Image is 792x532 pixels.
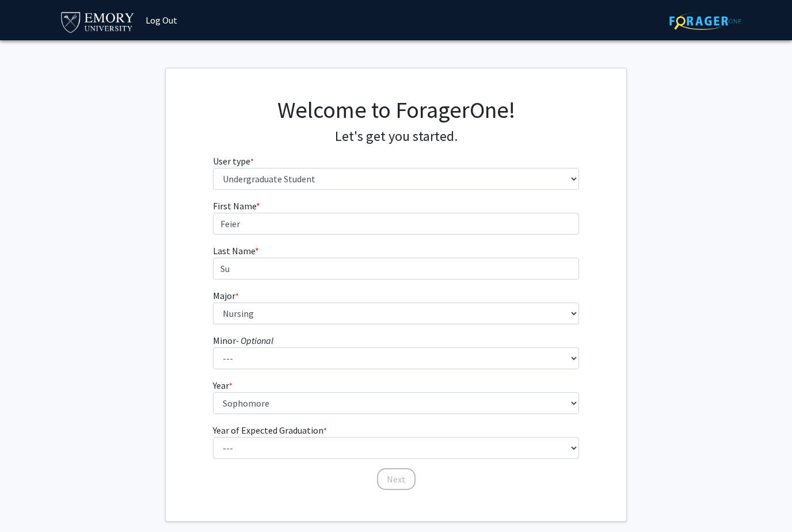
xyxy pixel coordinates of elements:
img: Emory University Logo [59,9,136,35]
label: Minor [213,334,273,347]
i: - Optional [236,335,273,346]
iframe: Chat [9,480,49,523]
img: ForagerOne Logo [669,12,741,30]
span: Last Name [213,245,255,257]
label: Year [213,378,233,392]
h1: Welcome to ForagerOne! [213,96,580,124]
label: User type [213,154,254,168]
label: Major [213,289,239,303]
button: Next [377,468,416,490]
h4: Let's get you started. [213,128,580,145]
span: First Name [213,200,256,212]
label: Year of Expected Graduation [213,423,327,437]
